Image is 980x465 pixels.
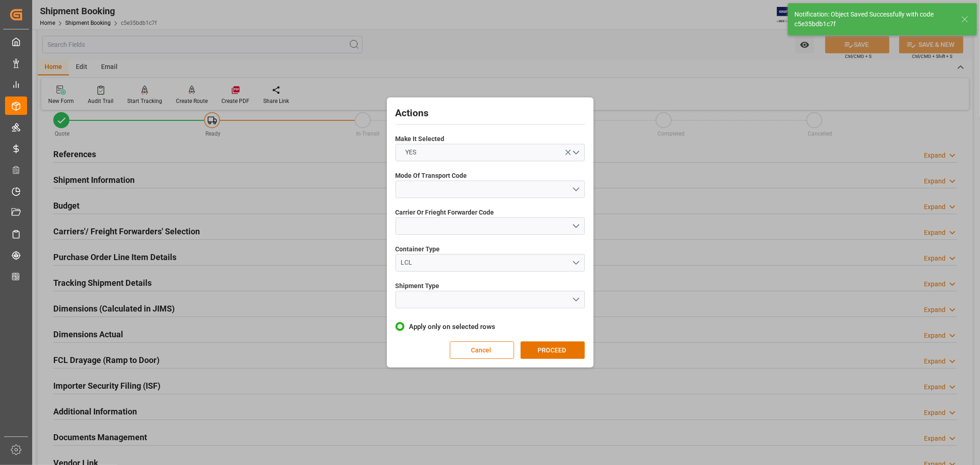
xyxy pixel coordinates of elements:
[401,258,572,267] div: LCL
[396,208,494,217] span: Carrier Or Frieght Forwarder Code
[396,244,440,254] span: Container Type
[396,281,440,291] span: Shipment Type
[450,341,514,359] button: Cancel
[794,10,952,29] div: Notification: Object Saved Successfully with code c5e35bdb1c7f
[396,254,585,272] button: open menu
[396,181,585,198] button: open menu
[396,217,585,235] button: open menu
[401,147,421,157] span: YES
[396,171,467,181] span: Mode Of Transport Code
[521,341,585,359] button: PROCEED
[396,321,585,332] label: Apply only on selected rows
[396,291,585,308] button: open menu
[396,134,445,144] span: Make It Selected
[396,144,585,161] button: open menu
[396,106,585,121] h2: Actions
